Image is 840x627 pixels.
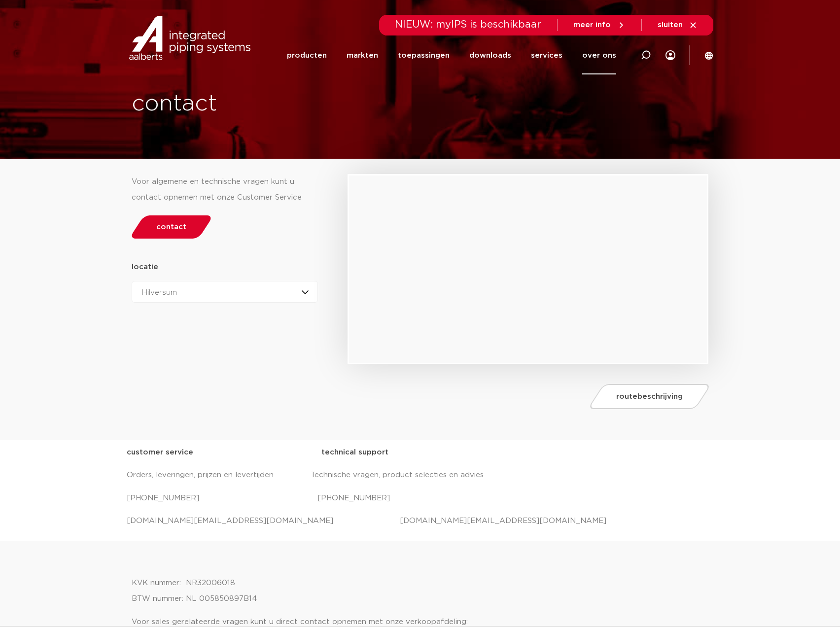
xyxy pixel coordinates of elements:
[616,393,683,400] span: routebeschrijving
[587,384,711,409] a: routebeschrijving
[127,467,713,483] p: Orders, leveringen, prijzen en levertijden Technische vragen, product selecties en advies
[132,88,456,120] h1: contact
[582,36,616,74] a: over ons
[658,21,683,29] span: sluiten
[132,174,318,206] div: Voor algemene en technische vragen kunt u contact opnemen met onze Customer Service
[665,35,675,75] div: my IPS
[531,36,562,74] a: services
[398,36,450,74] a: toepassingen
[132,263,158,271] strong: locatie
[132,575,708,607] p: KVK nummer: NR32006018 BTW nummer: NL 005850897B14
[127,449,388,456] strong: customer service technical support
[287,36,327,74] a: producten
[127,513,713,529] p: [DOMAIN_NAME][EMAIL_ADDRESS][DOMAIN_NAME] [DOMAIN_NAME][EMAIL_ADDRESS][DOMAIN_NAME]
[573,21,626,30] a: meer info
[469,36,511,74] a: downloads
[156,223,186,231] span: contact
[127,490,713,506] p: [PHONE_NUMBER] [PHONE_NUMBER]
[142,289,177,296] span: Hilversum
[573,21,611,29] span: meer info
[129,215,214,239] a: contact
[395,20,541,30] span: NIEUW: myIPS is beschikbaar
[287,36,616,74] nav: Menu
[658,21,698,30] a: sluiten
[347,36,378,74] a: markten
